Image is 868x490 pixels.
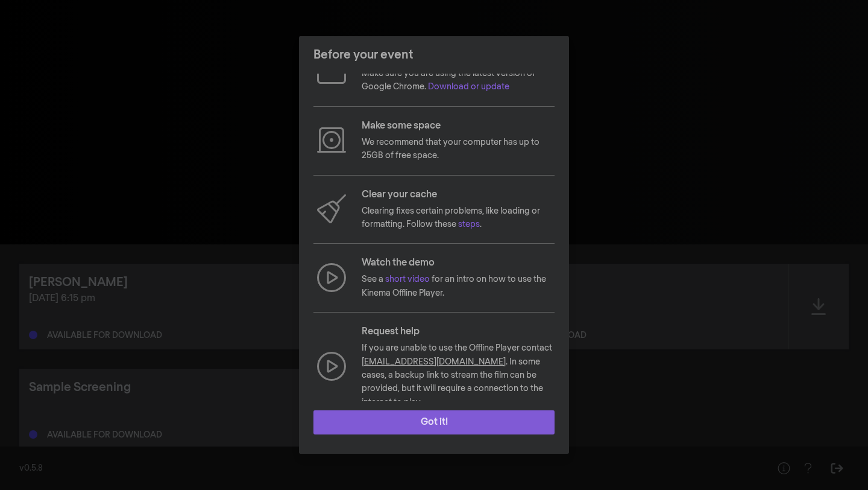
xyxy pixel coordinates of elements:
p: See a for an intro on how to use the Kinema Offline Player. [362,273,555,300]
a: short video [385,275,430,284]
a: [EMAIL_ADDRESS][DOMAIN_NAME] [362,358,506,366]
p: Request help [362,325,555,339]
a: Download or update [428,83,509,91]
header: Before your event [299,36,569,74]
p: If you are unable to use the Offline Player contact . In some cases, a backup link to stream the ... [362,342,555,409]
p: Watch the demo [362,256,555,270]
p: Clearing fixes certain problems, like loading or formatting. Follow these . [362,205,555,232]
p: Clear your cache [362,188,555,202]
a: steps [458,220,480,229]
p: Make sure you are using the latest version of Google Chrome. [362,67,555,94]
p: Make some space [362,119,555,133]
p: We recommend that your computer has up to 25GB of free space. [362,136,555,163]
button: Got it! [313,410,555,434]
